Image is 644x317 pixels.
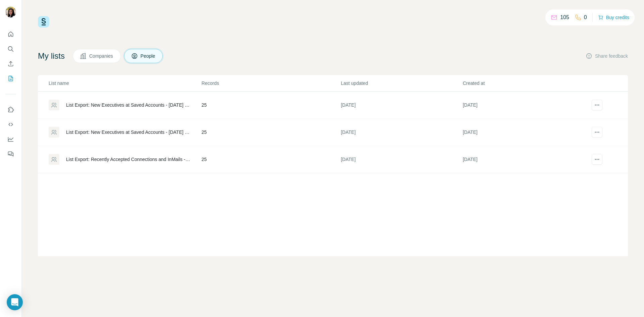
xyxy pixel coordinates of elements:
p: 105 [560,13,569,21]
td: [DATE] [463,119,584,146]
td: 25 [201,92,340,119]
button: actions [592,127,602,138]
button: Use Surfe API [5,118,16,130]
td: [DATE] [340,146,462,173]
p: Created at [463,80,584,87]
button: Search [5,43,16,55]
td: [DATE] [463,146,584,173]
button: Feedback [5,148,16,160]
td: [DATE] [463,92,584,119]
button: My lists [5,72,16,85]
button: actions [592,154,602,165]
img: Avatar [5,7,16,17]
button: Quick start [5,28,16,40]
button: Share feedback [586,53,628,59]
button: Use Surfe on LinkedIn [5,104,16,116]
button: Enrich CSV [5,58,16,70]
p: Last updated [341,80,462,87]
button: actions [592,100,602,110]
td: 25 [201,146,340,173]
div: List Export: New Executives at Saved Accounts - [DATE] 12:01 [66,102,190,108]
div: List Export: Recently Accepted Connections and InMails - [DATE] 11:45 [66,156,190,163]
p: List name [49,80,201,87]
span: Companies [89,53,114,59]
span: People [141,53,156,59]
img: Surfe Logo [38,16,49,28]
p: 0 [584,13,587,21]
h4: My lists [38,51,65,61]
div: Open Intercom Messenger [7,294,23,310]
button: Buy credits [598,13,629,22]
button: Dashboard [5,133,16,145]
div: List Export: New Executives at Saved Accounts - [DATE] 11:54 [66,129,190,136]
td: 25 [201,119,340,146]
p: Records [202,80,340,87]
td: [DATE] [340,119,462,146]
td: [DATE] [340,92,462,119]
